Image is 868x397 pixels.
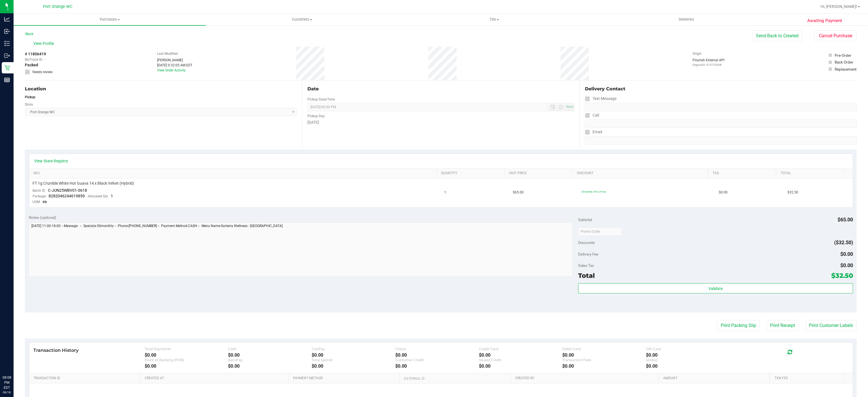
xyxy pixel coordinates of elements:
a: Unit Price [509,171,570,176]
a: Transaction ID [33,376,138,381]
label: Pickup Day [307,114,325,119]
div: Credit Card [479,347,563,351]
a: Amount [663,376,768,381]
span: $0.00 [719,190,728,195]
label: Pickup Date/Time [307,97,335,102]
div: [PERSON_NAME] [157,58,192,63]
span: Notes (optional) [29,215,56,220]
div: CanPay [312,347,395,351]
span: Delivery Fee [578,252,598,256]
a: View State Registry [34,158,68,164]
span: ($32.50) [834,239,853,245]
inline-svg: Inventory [4,41,10,46]
button: Print Packing Slip [717,320,760,331]
label: Text Message [585,95,617,103]
span: Subtotal [578,217,592,222]
div: $0.00 [312,363,395,369]
div: $0.00 [145,352,228,358]
span: 1 [111,194,113,198]
div: $0.00 [228,363,312,369]
div: $0.00 [562,363,646,369]
div: $0.00 [145,363,228,369]
div: Cash [228,347,312,351]
span: - [44,57,45,62]
a: View Order Activity [157,68,186,72]
div: $0.00 [312,352,395,358]
inline-svg: Outbound [4,53,10,58]
label: Last Modified [157,51,178,56]
span: $32.50 [831,272,853,280]
div: Total Payments [145,347,228,351]
span: $65.00 [513,190,524,195]
a: Deliveries [590,14,782,25]
div: Gift Card [646,347,730,351]
span: UOM [32,200,40,204]
span: Package [32,194,46,198]
div: Back Order [835,59,853,65]
span: C-JUN25WBV01-0618 [48,188,87,193]
a: Tills [398,14,590,25]
div: [DATE] [307,119,574,125]
span: 8282046244619859 [49,194,85,198]
a: SKU [33,171,434,176]
inline-svg: Reports [4,77,10,83]
span: FT 1g Crumble White Hot Guava 14 x Black Velvet (Hybrid) [32,181,134,186]
button: Validate [578,283,853,293]
div: Issued Credit [479,358,563,362]
th: External ID [399,373,510,383]
div: Transaction Fees [562,358,646,362]
span: 1 [444,190,446,195]
p: 08/18 [3,390,11,394]
span: Needs review [32,69,53,75]
span: Allocated Qty [88,194,108,198]
span: Tills [398,17,590,22]
div: $0.00 [228,352,312,358]
div: $0.00 [395,352,479,358]
span: Packed [25,62,38,68]
div: [DATE] 9:32:05 AM EDT [157,63,192,68]
p: 08:08 PM EDT [3,375,11,390]
div: Replacement [835,66,856,72]
div: Customer Credit [395,358,479,362]
span: Validate [708,286,723,291]
a: Customers [206,14,398,25]
span: # 11806419 [25,51,46,57]
span: Deliveries [671,17,702,22]
span: $0.00 [840,251,853,257]
div: Date [307,86,574,92]
span: Discounts [578,237,595,248]
div: Location [25,86,297,92]
a: Quantity [441,171,502,176]
span: $0.00 [840,262,853,268]
input: Format: (999) 999-9999 [585,103,857,111]
span: 50monthly: 50% off line [581,190,606,193]
label: Store [25,102,33,107]
inline-svg: Analytics [4,16,10,22]
div: Flourish External API [693,58,724,67]
button: Print Customer Labels [805,320,857,331]
span: BioTrack ID: [25,57,43,62]
div: $0.00 [646,363,730,369]
button: Cancel Purchase [814,30,857,41]
inline-svg: Retail [4,65,10,71]
a: Purchases [14,14,206,25]
div: $0.00 [395,363,479,369]
div: $0.00 [646,352,730,358]
a: Tax [713,171,774,176]
input: Promo Code [578,227,622,236]
input: Format: (999) 999-9999 [585,119,857,128]
div: AeroPay [228,358,312,362]
span: Port Orange WC [43,4,72,9]
span: Hi, [PERSON_NAME]! [821,4,857,9]
span: Total [578,272,595,280]
a: Discount [577,171,706,176]
div: $0.00 [562,352,646,358]
span: Customers [206,17,398,22]
span: Awaiting Payment [807,18,842,24]
a: Payment Method [293,376,398,381]
span: $65.00 [837,217,853,223]
label: Call [585,111,599,119]
div: Pre-Order [835,53,851,58]
div: Check [395,347,479,351]
a: Back [25,32,33,36]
